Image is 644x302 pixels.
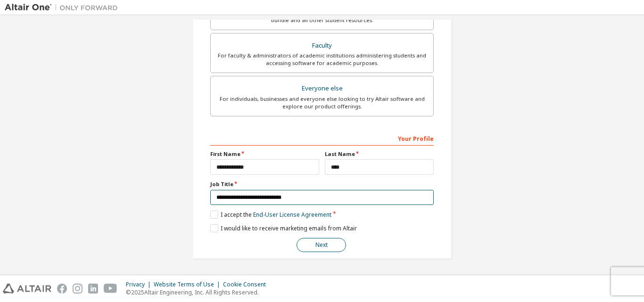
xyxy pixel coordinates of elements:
[297,238,346,252] button: Next
[104,284,117,294] img: youtube.svg
[154,281,223,288] div: Website Terms of Use
[126,281,154,288] div: Privacy
[325,150,434,158] label: Last Name
[210,180,434,188] label: Job Title
[126,288,272,296] p: © 2025 Altair Engineering, Inc. All Rights Reserved.
[253,211,331,219] a: End-User License Agreement
[57,284,67,294] img: facebook.svg
[216,52,428,67] div: For faculty & administrators of academic institutions administering students and accessing softwa...
[223,281,272,288] div: Cookie Consent
[216,95,428,110] div: For individuals, businesses and everyone else looking to try Altair software and explore our prod...
[210,211,331,219] label: I accept the
[210,150,319,158] label: First Name
[3,284,51,294] img: altair_logo.svg
[73,284,83,294] img: instagram.svg
[216,39,428,52] div: Faculty
[216,82,428,95] div: Everyone else
[88,284,98,294] img: linkedin.svg
[210,224,357,232] label: I would like to receive marketing emails from Altair
[210,131,434,146] div: Your Profile
[5,3,123,12] img: Altair One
